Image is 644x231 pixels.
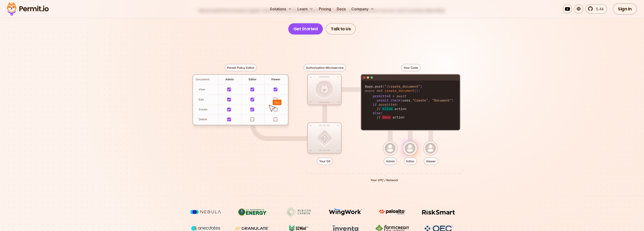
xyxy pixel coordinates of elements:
a: Pricing [317,4,333,14]
button: Learn [296,4,315,14]
button: Solutions [268,4,294,14]
a: Sign In [613,3,637,15]
span: 5.4k [593,6,604,12]
img: Permit logo [5,1,51,17]
a: Talk to Us [326,23,356,35]
img: Wingwork [328,208,363,216]
a: Get Started [288,23,323,35]
img: paloalto [374,208,410,216]
a: Docs [335,4,348,14]
button: Company [349,4,376,14]
img: Risksmart [421,208,456,216]
img: Nebula [188,208,223,216]
a: 5.4k [585,4,607,14]
img: US department of energy [235,208,270,216]
img: Rubicon [281,208,316,216]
